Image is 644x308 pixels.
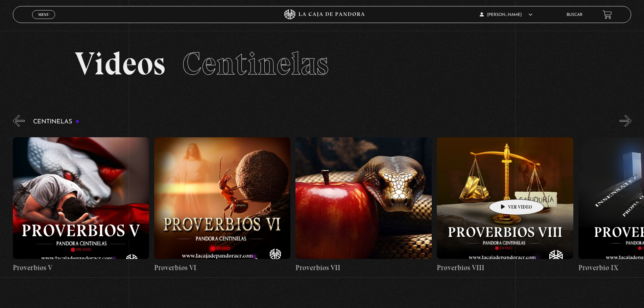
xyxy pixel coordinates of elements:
button: Next [620,115,631,127]
h4: Proverbios VIII [437,262,573,273]
a: Proverbios V [13,132,149,278]
h4: Proverbios VI [154,262,290,273]
span: Cerrar [36,18,52,23]
span: Centinelas [182,44,329,83]
a: Proverbios VIII [437,132,573,278]
a: Buscar [567,13,582,17]
span: [PERSON_NAME] [480,13,532,17]
a: Proverbios VII [295,132,432,278]
a: Proverbios VI [154,132,290,278]
a: View your shopping cart [603,10,612,19]
h4: Proverbios V [13,262,149,273]
h2: Videos [75,48,569,80]
h3: Centinelas [33,119,79,125]
span: Menu [38,13,49,17]
button: Previous [13,115,25,127]
h4: Proverbios VII [295,262,432,273]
